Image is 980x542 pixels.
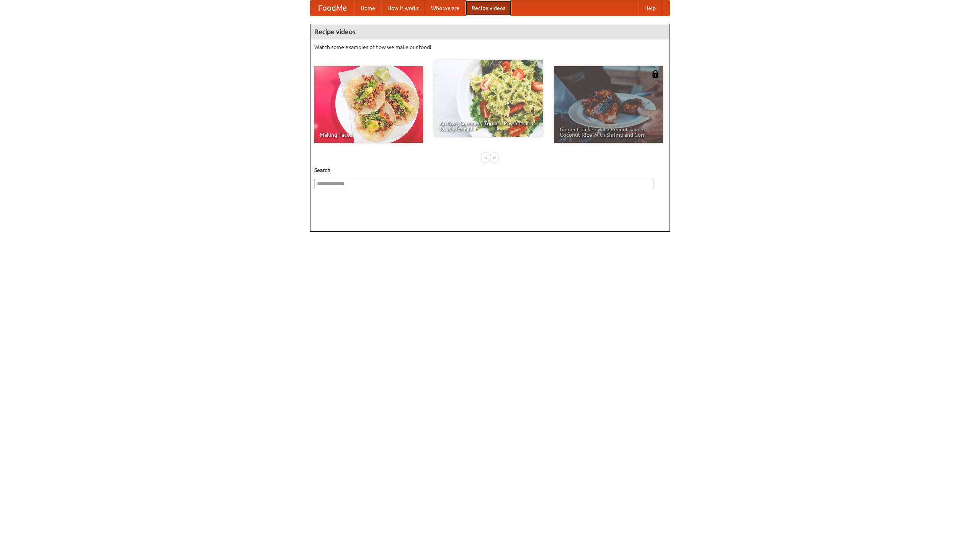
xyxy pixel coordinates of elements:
div: » [491,153,498,162]
img: 483408.png [652,70,659,78]
h4: Recipe videos [310,24,670,39]
a: Help [638,0,662,16]
a: Making Tacos [314,66,423,143]
a: Home [354,0,381,16]
p: Watch some examples of how we make our food! [314,43,666,51]
span: Making Tacos [320,132,418,138]
a: An Easy, Summery Tomato Pasta That's Ready for Fall [434,60,543,137]
a: Who we are [425,0,465,16]
a: Recipe videos [465,0,511,16]
a: FoodMe [310,0,354,16]
h5: Search [314,166,666,174]
a: How it works [381,0,425,16]
div: « [482,153,489,162]
span: An Easy, Summery Tomato Pasta That's Ready for Fall [439,121,537,131]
